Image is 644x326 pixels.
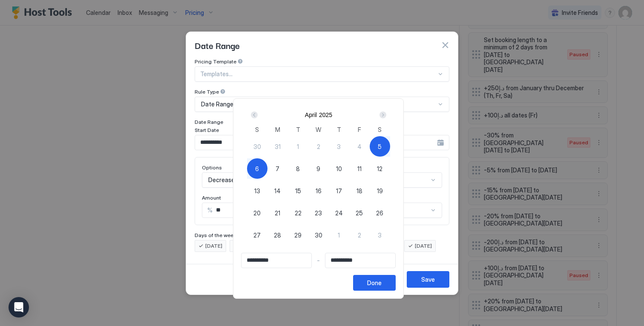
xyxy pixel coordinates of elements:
[267,136,288,157] button: 31
[253,142,261,151] span: 30
[370,203,390,223] button: 26
[335,209,343,217] span: 24
[296,125,300,134] span: T
[274,186,281,195] span: 14
[315,209,322,217] span: 23
[329,225,349,245] button: 1
[336,186,342,195] span: 17
[267,158,288,179] button: 7
[370,225,390,245] button: 3
[247,225,267,245] button: 27
[329,158,349,179] button: 10
[377,164,382,173] span: 12
[247,158,267,179] button: 6
[316,186,322,195] span: 16
[357,164,362,173] span: 11
[288,158,308,179] button: 8
[308,180,329,201] button: 16
[329,180,349,201] button: 17
[376,209,383,217] span: 26
[349,225,370,245] button: 2
[254,186,260,195] span: 13
[247,180,267,201] button: 13
[253,231,261,240] span: 27
[317,142,320,151] span: 2
[356,209,363,217] span: 25
[358,231,361,240] span: 2
[255,164,259,173] span: 6
[358,125,361,134] span: F
[275,209,280,217] span: 21
[370,158,390,179] button: 12
[377,186,383,195] span: 19
[276,164,279,173] span: 7
[308,225,329,245] button: 30
[329,136,349,157] button: 3
[308,136,329,157] button: 2
[349,203,370,223] button: 25
[305,112,317,118] button: April
[308,158,329,179] button: 9
[288,180,308,201] button: 15
[294,231,302,240] span: 29
[267,203,288,223] button: 21
[9,297,29,317] div: Open Intercom Messenger
[367,278,382,287] div: Done
[308,203,329,223] button: 23
[267,225,288,245] button: 28
[336,164,342,173] span: 10
[249,110,261,120] button: Prev
[253,209,261,217] span: 20
[296,164,300,173] span: 8
[378,125,382,134] span: S
[316,164,320,173] span: 9
[241,253,311,268] input: Input Field
[247,203,267,223] button: 20
[337,142,341,151] span: 3
[356,186,362,195] span: 18
[255,125,259,134] span: S
[316,125,321,134] span: W
[275,142,281,151] span: 31
[337,125,341,134] span: T
[275,125,280,134] span: M
[357,142,362,151] span: 4
[267,180,288,201] button: 14
[325,253,395,268] input: Input Field
[295,186,301,195] span: 15
[377,110,388,120] button: Next
[297,142,299,151] span: 1
[288,136,308,157] button: 1
[370,136,390,157] button: 5
[378,142,382,151] span: 5
[370,180,390,201] button: 19
[247,136,267,157] button: 30
[319,112,332,118] button: 2025
[329,203,349,223] button: 24
[295,209,302,217] span: 22
[338,231,340,240] span: 1
[288,225,308,245] button: 29
[378,231,382,240] span: 3
[288,203,308,223] button: 22
[349,158,370,179] button: 11
[315,231,322,240] span: 30
[274,231,281,240] span: 28
[349,136,370,157] button: 4
[349,180,370,201] button: 18
[353,275,396,291] button: Done
[317,257,320,264] span: -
